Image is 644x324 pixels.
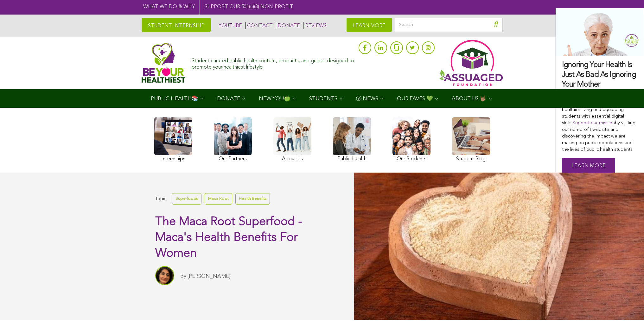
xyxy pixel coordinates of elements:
[155,195,167,203] span: Topic:
[151,96,198,101] span: PUBLIC HEALTH📚
[205,193,232,204] a: Maca Root
[562,158,615,174] a: Learn More
[217,96,240,101] span: DONATE
[259,96,290,101] span: NEW YOU🍏
[142,89,503,108] div: Navigation Menu
[397,96,433,101] span: OUR FAVES 💚
[276,22,300,29] a: DONATE
[172,193,201,204] a: Superfoods
[303,22,327,29] a: REVIEWS
[395,18,503,32] input: Search
[155,266,174,285] img: Sitara Darvish
[347,18,392,32] a: LEARN MORE
[181,274,186,279] span: by
[192,55,355,70] div: Student-curated public health content, products, and guides designed to promote your healthiest l...
[394,44,399,51] img: glassdoor
[309,96,337,101] span: STUDENTS
[142,43,186,83] img: Assuaged
[612,294,644,324] iframe: Chat Widget
[356,96,378,101] span: Ⓥ NEWS
[188,274,230,279] a: [PERSON_NAME]
[155,216,302,260] span: The Maca Root Superfood - Maca's Health Benefits For Women
[142,18,211,32] a: STUDENT INTERNSHIP
[217,22,242,29] a: YOUTUBE
[245,22,273,29] a: CONTACT
[439,40,503,86] img: Assuaged App
[452,96,487,101] span: ABOUT US 🤟🏽
[235,193,270,204] a: Health Benefits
